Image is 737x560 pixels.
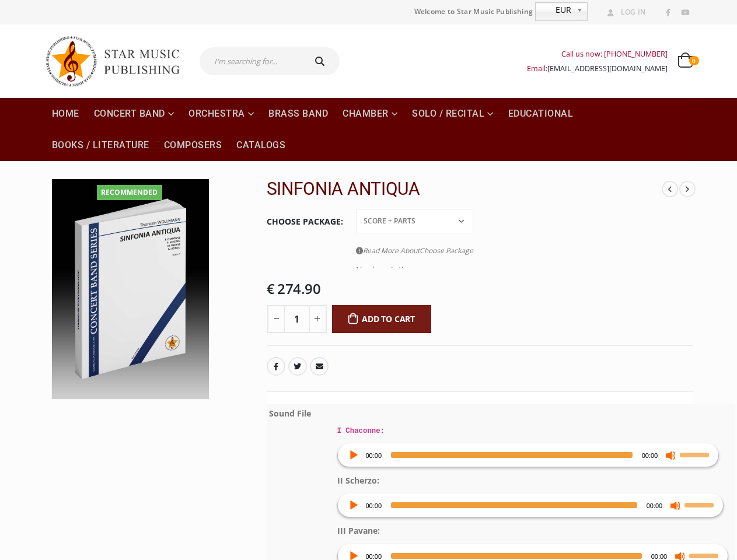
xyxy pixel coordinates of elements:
img: Star Music Publishing [45,30,191,92]
div: Recommended [97,185,162,200]
a: Youtube [677,5,693,20]
button: Play [347,449,359,461]
span: Time Slider [391,553,642,559]
div: No description [356,258,473,277]
button: Add to cart [332,305,432,333]
span: 00:00 [366,553,382,560]
a: Read More AboutChoose Package [356,243,473,258]
button: + [309,305,327,333]
span: Time Slider [391,502,637,508]
input: I'm searching for... [200,47,303,75]
bdi: 274.90 [267,279,321,298]
a: Books / Literature [45,129,156,161]
label: Choose Package [267,209,343,234]
a: Log In [603,5,646,20]
span: Welcome to Star Music Publishing [414,3,533,20]
a: Orchestra [181,98,261,129]
span: 00:00 [642,452,658,459]
img: SMP-10-0098 3D [52,179,209,399]
div: Audio Player [337,494,724,517]
button: - [267,305,285,333]
a: Concert Band [87,98,181,129]
button: Mute [665,449,676,461]
span: 00:00 [647,502,663,509]
span: EUR [536,3,572,17]
b: Sound File [269,408,311,419]
h2: SINFONIA ANTIQUA [267,178,662,199]
a: [EMAIL_ADDRESS][DOMAIN_NAME] [547,64,668,73]
span: 00:00 [366,502,382,509]
span: 00:00 [366,452,382,459]
span: Time Slider [391,452,633,458]
button: Search [303,47,340,75]
a: Volume Slider [680,443,712,464]
strong: III Pavane: [337,525,380,536]
a: Composers [157,129,229,161]
a: Solo / Recital [405,98,501,129]
span: 00:00 [651,553,668,560]
button: Play [347,499,359,511]
a: Educational [501,98,581,129]
input: Product quantity [284,305,310,333]
span: 0 [689,56,698,65]
a: Chamber [336,98,404,129]
span: € [267,279,275,298]
div: Audio Player [337,444,719,467]
a: Home [45,98,86,129]
strong: I Chaconne: [337,427,385,435]
a: Twitter [288,357,307,376]
a: Volume Slider [684,494,717,514]
a: Facebook [661,5,676,20]
div: Call us now: [PHONE_NUMBER] [527,47,668,61]
div: Email: [527,61,668,76]
a: Email [310,357,329,376]
a: Brass Band [261,98,335,129]
a: Catalogs [229,129,292,161]
strong: II Scherzo: [337,475,380,486]
button: Mute [669,499,681,511]
span: Choose Package [420,246,473,256]
a: Facebook [267,357,285,376]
